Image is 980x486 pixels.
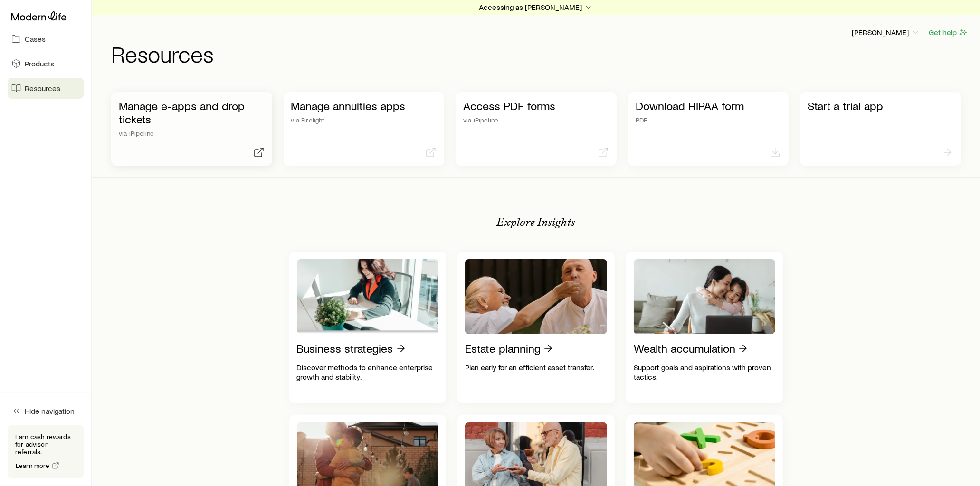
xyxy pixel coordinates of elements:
p: Earn cash rewards for advisor referrals. [15,433,76,456]
button: Get help [928,27,969,38]
p: Estate planning [465,342,541,355]
p: via Firelight [291,116,437,124]
p: Discover methods to enhance enterprise growth and stability. [297,363,439,382]
p: Manage annuities apps [291,99,437,112]
div: Earn cash rewards for advisor referrals.Learn more [8,425,84,478]
p: Download HIPAA form [636,99,781,112]
h1: Resources [111,42,969,65]
span: Cases [25,34,46,44]
span: Products [25,59,54,68]
p: Manage e-apps and drop tickets [119,99,265,126]
a: Estate planningPlan early for an efficient asset transfer. [457,252,615,403]
span: Hide navigation [25,406,75,416]
a: Resources [8,78,84,99]
p: Plan early for an efficient asset transfer. [465,363,607,372]
p: Support goals and aspirations with proven tactics. [634,363,776,382]
a: Business strategiesDiscover methods to enhance enterprise growth and stability. [289,252,447,403]
button: Hide navigation [8,401,84,421]
a: Download HIPAA formPDF [628,92,789,166]
p: Wealth accumulation [634,342,735,355]
p: via iPipeline [119,130,265,137]
img: Estate planning [465,259,607,334]
button: [PERSON_NAME] [851,27,921,38]
a: Products [8,53,84,74]
p: Start a trial app [808,99,953,112]
p: Explore Insights [497,215,576,229]
a: Cases [8,28,84,49]
img: Business strategies [297,259,439,334]
p: via iPipeline [463,116,609,124]
p: Business strategies [297,342,393,355]
p: [PERSON_NAME] [852,28,920,37]
span: Learn more [16,462,50,469]
p: Access PDF forms [463,99,609,112]
a: Wealth accumulationSupport goals and aspirations with proven tactics. [626,252,783,403]
img: Wealth accumulation [634,259,776,334]
p: PDF [636,116,781,124]
span: Resources [25,84,60,93]
p: Accessing as [PERSON_NAME] [479,2,593,12]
